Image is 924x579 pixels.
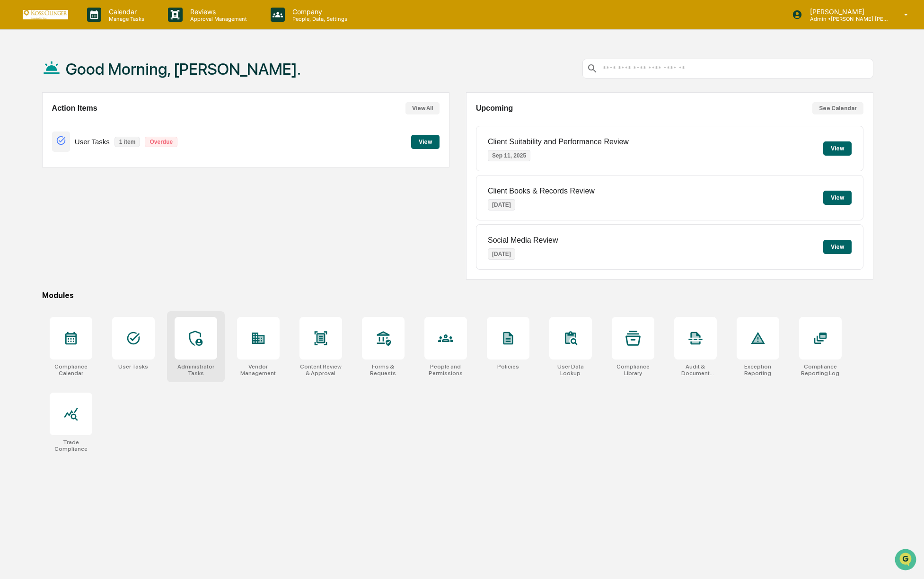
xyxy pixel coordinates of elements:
span: Preclearance [19,119,61,129]
button: View [823,240,852,254]
a: 🔎Data Lookup [6,133,63,150]
iframe: Open customer support [894,548,919,573]
div: Modules [42,291,874,300]
span: Attestations [78,119,117,129]
div: Vendor Management [237,363,280,377]
span: Data Lookup [19,137,60,147]
a: 🗄️Attestations [65,115,121,132]
h1: Good Morning, [PERSON_NAME]. [66,60,301,79]
a: View [411,137,440,146]
div: Trade Compliance [50,439,92,452]
p: Company [285,8,352,16]
div: User Tasks [118,363,148,370]
button: View [823,141,852,156]
div: 🔎 [9,138,17,146]
p: Client Books & Records Review [488,187,595,195]
p: Admin • [PERSON_NAME] [PERSON_NAME] Consulting, LLC [802,16,890,22]
div: Policies [497,363,519,370]
button: See Calendar [812,102,863,114]
div: Administrator Tasks [175,363,217,377]
div: 🖐️ [9,120,17,128]
h2: Action Items [52,104,97,113]
p: [PERSON_NAME] [802,8,890,16]
p: Sep 11, 2025 [488,150,530,161]
span: Pylon [94,160,114,167]
p: Overdue [145,137,177,147]
p: 1 item [114,137,141,147]
button: Start new chat [161,75,172,87]
div: User Data Lookup [549,363,592,377]
a: Powered byPylon [67,160,114,167]
p: [DATE] [488,248,515,260]
p: Approval Management [183,16,252,22]
img: 1746055101610-c473b297-6a78-478c-a979-82029cc54cd1 [9,72,26,89]
p: Social Media Review [488,236,558,245]
p: Calendar [101,8,149,16]
h2: Upcoming [476,104,513,113]
img: logo [23,10,68,19]
p: How can we help? [9,20,172,35]
div: Compliance Reporting Log [799,363,842,377]
div: Exception Reporting [737,363,779,377]
button: View [823,191,852,205]
p: Reviews [183,8,252,16]
p: Client Suitability and Performance Review [488,138,629,146]
div: Compliance Calendar [50,363,92,377]
div: We're available if you need us! [32,82,120,89]
p: [DATE] [488,199,515,211]
div: Start new chat [32,72,155,82]
p: People, Data, Settings [285,16,352,22]
div: 🗄️ [69,120,76,128]
button: View [411,135,440,149]
div: Forms & Requests [362,363,405,377]
div: Compliance Library [612,363,654,377]
div: People and Permissions [424,363,467,377]
a: 🖐️Preclearance [6,115,65,132]
div: Audit & Document Logs [674,363,717,377]
p: User Tasks [75,138,110,146]
button: View All [405,102,440,114]
div: Content Review & Approval [299,363,342,377]
p: Manage Tasks [101,16,149,22]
